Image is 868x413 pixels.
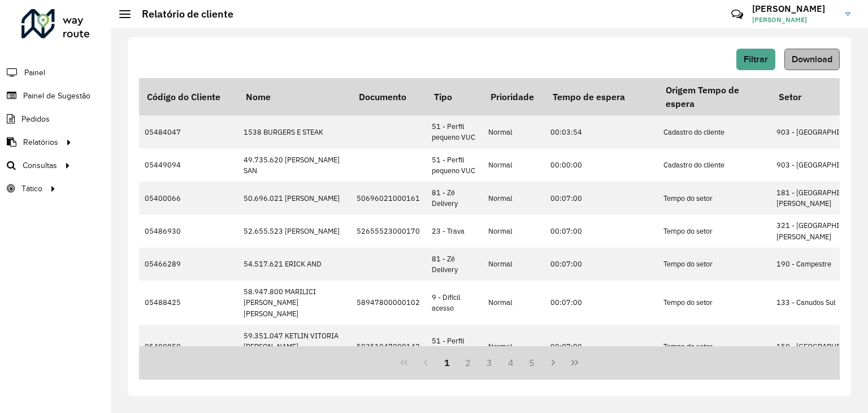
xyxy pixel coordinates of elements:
[426,281,483,325] td: 9 - Difícil acesso
[426,214,483,247] td: 23 - Trava
[457,352,479,373] button: 2
[351,325,426,369] td: 59351047000142
[351,78,426,115] th: Documento
[139,115,238,148] td: 05484047
[658,214,771,247] td: Tempo do setor
[23,90,90,102] span: Painel de Sugestão
[658,78,771,115] th: Origem Tempo de espera
[426,248,483,281] td: 81 - Zé Delivery
[658,248,771,281] td: Tempo do setor
[139,281,238,325] td: 05488425
[752,3,837,14] h3: [PERSON_NAME]
[351,182,426,214] td: 50696021000161
[725,2,749,27] a: Contato Rápido
[522,352,543,373] button: 5
[238,248,351,281] td: 54.517.621 ERICK AND
[483,149,545,182] td: Normal
[744,54,768,64] span: Filtrar
[426,78,483,115] th: Tipo
[139,214,238,247] td: 05486930
[792,54,832,64] span: Download
[21,183,42,195] span: Tático
[736,49,775,70] button: Filtrar
[545,325,658,369] td: 00:07:00
[238,325,351,369] td: 59.351.047 KETLIN VITORIA [PERSON_NAME] [PERSON_NAME]
[500,352,522,373] button: 4
[21,113,50,125] span: Pedidos
[564,352,585,373] button: Last Page
[238,214,351,247] td: 52.655.523 [PERSON_NAME]
[545,182,658,214] td: 00:07:00
[139,248,238,281] td: 05466289
[436,352,458,373] button: 1
[426,325,483,369] td: 51 - Perfil pequeno VUC
[139,182,238,214] td: 05400066
[238,149,351,182] td: 49.735.620 [PERSON_NAME] SAN
[483,325,545,369] td: Normal
[483,214,545,247] td: Normal
[658,149,771,182] td: Cadastro do cliente
[24,67,45,79] span: Painel
[658,325,771,369] td: Tempo do setor
[238,78,351,115] th: Nome
[139,149,238,182] td: 05449094
[545,149,658,182] td: 00:00:00
[545,281,658,325] td: 00:07:00
[426,115,483,148] td: 51 - Perfil pequeno VUC
[351,214,426,247] td: 52655523000170
[658,281,771,325] td: Tempo do setor
[351,281,426,325] td: 58947800000102
[139,78,238,115] th: Código do Cliente
[658,182,771,214] td: Tempo do setor
[131,8,233,20] h2: Relatório de cliente
[483,281,545,325] td: Normal
[545,248,658,281] td: 00:07:00
[426,149,483,182] td: 51 - Perfil pequeno VUC
[784,49,840,70] button: Download
[23,160,57,171] span: Consultas
[23,136,58,148] span: Relatórios
[139,325,238,369] td: 05489850
[238,182,351,214] td: 50.696.021 [PERSON_NAME]
[545,78,658,115] th: Tempo de espera
[238,115,351,148] td: 1538 BURGERS E STEAK
[658,115,771,148] td: Cadastro do cliente
[483,182,545,214] td: Normal
[483,248,545,281] td: Normal
[542,352,564,373] button: Next Page
[238,281,351,325] td: 58.947.800 MARILICI [PERSON_NAME] [PERSON_NAME]
[752,15,837,25] span: [PERSON_NAME]
[545,115,658,148] td: 00:03:54
[483,78,545,115] th: Prioridade
[426,182,483,214] td: 81 - Zé Delivery
[483,115,545,148] td: Normal
[479,352,500,373] button: 3
[545,214,658,247] td: 00:07:00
